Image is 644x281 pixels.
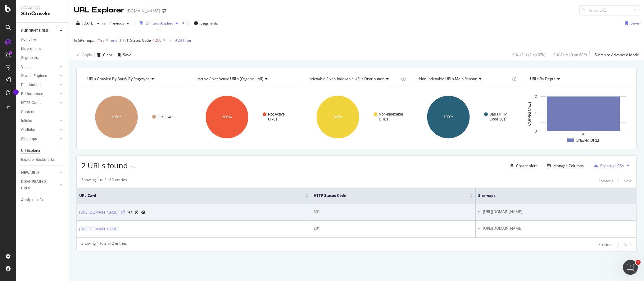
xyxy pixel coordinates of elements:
[592,161,624,170] button: Export as CSV
[155,36,161,45] span: 200
[21,46,41,52] div: Movements
[379,112,403,116] text: Non-Indexable
[102,20,107,26] span: vs
[74,50,92,60] button: Apply
[595,52,639,57] div: Switch to Advanced Mode
[314,209,473,215] div: 301
[21,127,35,133] div: Outlinks
[21,10,64,17] div: SiteCrawler
[112,115,121,119] text: 100%
[197,74,294,84] h4: Active / Not Active URLs
[81,90,189,144] svg: A chart.
[115,50,131,60] button: Save
[107,20,124,26] span: Previous
[582,133,584,137] text: 5
[508,161,537,170] button: Create alert
[21,46,64,52] a: Movements
[553,52,587,57] div: 0 % Visits ( 0 on 80K )
[21,109,34,115] div: Content
[81,160,128,170] span: 2 URLs found
[162,9,166,13] div: arrow-right-arrow-left
[600,163,624,168] div: Export as CSV
[82,52,92,57] div: Apply
[314,226,473,231] div: 301
[111,38,117,43] div: and
[535,94,537,99] text: 2
[21,55,64,61] a: Segments
[553,163,584,168] div: Manage Columns
[592,50,639,60] button: Switch to Advanced Mode
[579,5,639,16] input: Find a URL
[21,82,41,88] div: Distribution
[141,209,146,215] a: URL Inspection
[137,18,181,28] button: 2 Filters Applied
[21,147,64,154] a: Url Explorer
[134,209,139,215] a: AI Url Details
[134,165,135,170] div: -
[516,163,537,168] div: Create alert
[146,20,173,26] div: 2 Filters Applied
[21,156,55,163] div: Explorer Bookmarks
[167,37,192,44] button: Add Filter
[530,76,556,81] span: URLs by Depth
[21,197,64,203] a: Analysis Info
[201,20,218,26] span: Segments
[545,162,584,169] button: Manage Columns
[74,5,124,16] div: URL Explorer
[79,193,304,198] span: URL Card
[95,50,112,60] button: Clear
[623,18,639,28] button: Save
[21,73,58,79] a: Search Engines
[152,38,154,43] span: ≠
[535,129,537,134] text: 0
[623,260,638,275] iframe: Intercom live chat
[121,211,125,214] a: Visit Online Page
[21,64,58,70] a: Visits
[103,52,112,57] div: Clear
[74,38,94,43] span: In Sitemaps
[598,241,613,248] button: Previous
[82,20,94,26] span: 2025 Sep. 7th
[21,136,37,142] div: Sitemaps
[624,178,632,184] div: Next
[21,147,40,154] div: Url Explorer
[483,226,634,231] li: [URL][DOMAIN_NAME]
[79,226,119,232] a: [URL][DOMAIN_NAME]
[21,118,58,124] a: Inlinks
[624,242,632,247] div: Next
[21,170,39,176] div: NEW URLS
[598,242,613,247] div: Previous
[95,38,97,43] span: =
[127,210,132,215] button: View HTML Source
[157,115,172,119] text: unknown
[413,90,521,144] div: A chart.
[175,38,192,43] div: Add Filter
[21,156,64,163] a: Explorer Bookmarks
[598,177,613,184] button: Previous
[222,115,232,119] text: 100%
[527,102,532,126] text: Crawled URLs
[379,117,388,121] text: URLs
[314,193,460,198] span: HTTP Status Code
[478,193,624,198] span: Sitemaps
[333,115,342,119] text: 100%
[489,117,506,121] text: Code 301
[636,260,641,265] span: 1
[21,179,58,192] a: DISAPPEARED URLS
[21,170,58,176] a: NEW URLS
[309,76,384,81] span: Indexable / Non-Indexable URLs distribution
[192,90,299,144] svg: A chart.
[631,20,639,26] div: Save
[21,82,58,88] a: Distribution
[624,177,632,184] button: Next
[524,90,632,144] svg: A chart.
[303,90,410,144] div: A chart.
[535,112,537,116] text: 1
[598,178,613,184] div: Previous
[21,179,52,192] div: DISAPPEARED URLS
[130,166,133,168] img: Equal
[268,112,285,116] text: Not Active
[21,73,47,79] div: Search Engines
